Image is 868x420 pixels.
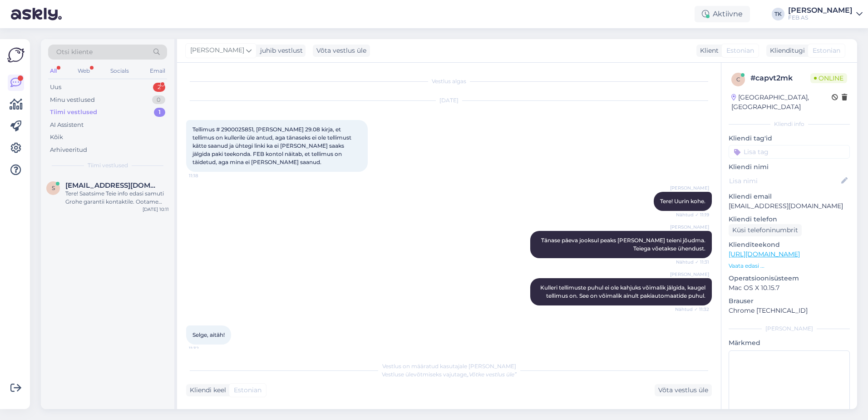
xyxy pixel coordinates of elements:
div: Tere! Saatsime Teie info edasi samuti Grohe garantii kontaktile. Ootame samuti sealt vastust. [65,190,169,206]
span: Estonian [813,46,840,55]
div: Minu vestlused [50,95,95,105]
div: Tiimi vestlused [50,108,97,117]
div: 0 [152,95,165,105]
div: Küsi telefoninumbrit [729,224,802,236]
span: Nähtud ✓ 11:32 [675,306,709,313]
p: [EMAIL_ADDRESS][DOMAIN_NAME] [729,201,850,211]
span: 11:18 [189,172,223,179]
span: Vestlus on määratud kasutajale [PERSON_NAME] [382,363,516,370]
div: Uus [50,83,61,92]
span: Online [810,73,847,83]
div: Võta vestlus üle [655,384,712,396]
p: Kliendi tag'id [729,134,850,143]
p: Kliendi email [729,192,850,201]
span: [PERSON_NAME] [190,45,244,55]
div: FEB AS [788,14,853,21]
p: Operatsioonisüsteem [729,274,850,283]
div: All [48,65,59,77]
div: Socials [108,65,131,77]
div: AI Assistent [50,120,84,130]
div: 1 [154,108,165,117]
p: Klienditeekond [729,240,850,250]
span: [PERSON_NAME] [670,185,709,191]
div: Klient [696,46,719,55]
div: Klienditugi [766,46,805,55]
div: Vestlus algas [186,77,712,85]
span: siljalaht@gmail.com [65,181,160,190]
span: c [736,76,740,83]
div: Web [76,65,92,77]
span: 11:32 [189,345,223,352]
span: Nähtud ✓ 11:31 [675,259,709,265]
span: Nähtud ✓ 11:19 [675,211,709,218]
div: Kõik [50,133,63,142]
div: 2 [153,83,165,92]
p: Vaata edasi ... [729,262,850,270]
img: Askly Logo [7,46,25,64]
i: „Võtke vestlus üle” [467,371,517,378]
span: [PERSON_NAME] [670,271,709,278]
span: Vestluse ülevõtmiseks vajutage [382,371,517,378]
p: Kliendi telefon [729,215,850,224]
span: Estonian [234,385,261,395]
div: [PERSON_NAME] [788,7,853,14]
div: juhib vestlust [256,46,303,55]
div: Arhiveeritud [50,145,87,155]
span: Tiimi vestlused [88,161,128,170]
div: Võta vestlus üle [313,45,370,57]
div: [DATE] [186,96,712,105]
span: Tellimus # 2900025851, [PERSON_NAME] 29.08 kirja, et tellimus on kullerile üle antud, aga tänasek... [192,126,353,165]
span: Selge, aitäh! [192,331,225,338]
span: Otsi kliente [56,47,93,57]
span: Tere! Uurin kohe. [660,198,705,205]
span: Estonian [726,46,754,55]
div: # capvt2mk [750,73,810,84]
p: Mac OS X 10.15.7 [729,283,850,293]
div: TK [772,8,784,20]
span: Kulleri tellimuste puhul ei ole kahjuks võimalik jälgida, kaugel tellimus on. See on võimalik ain... [540,284,707,299]
div: Aktiivne [695,6,750,22]
span: [PERSON_NAME] [670,224,709,230]
div: [PERSON_NAME] [729,325,850,333]
span: s [52,185,55,191]
a: [PERSON_NAME]FEB AS [788,7,863,21]
div: [DATE] 10:11 [143,206,169,213]
span: Tänase päeva jooksul peaks [PERSON_NAME] teieni jõudma. Teiega võetakse ühendust. [541,237,707,252]
input: Lisa nimi [729,176,839,186]
a: [URL][DOMAIN_NAME] [729,250,800,258]
p: Brauser [729,296,850,306]
p: Kliendi nimi [729,162,850,172]
div: Kliendi keel [186,385,226,395]
div: [GEOGRAPHIC_DATA], [GEOGRAPHIC_DATA] [731,93,832,112]
div: Email [148,65,167,77]
input: Lisa tag [729,145,850,159]
div: Kliendi info [729,120,850,128]
p: Chrome [TECHNICAL_ID] [729,306,850,315]
p: Märkmed [729,338,850,348]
